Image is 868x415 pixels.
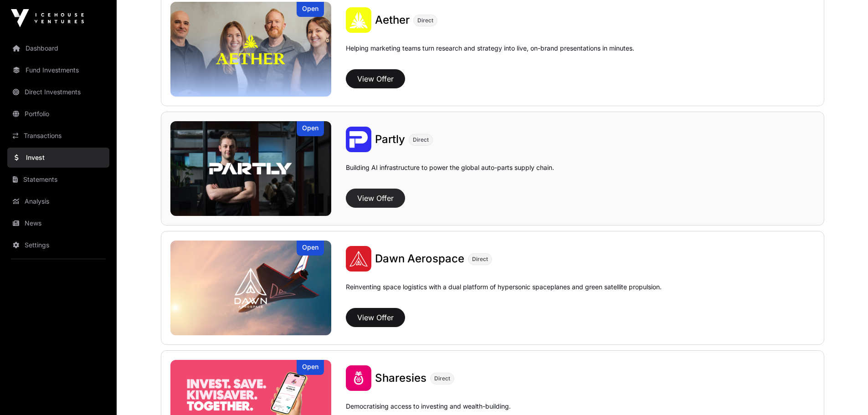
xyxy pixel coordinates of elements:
[7,82,109,102] a: Direct Investments
[7,38,109,58] a: Dashboard
[434,375,450,382] span: Direct
[170,241,332,335] img: Dawn Aerospace
[7,169,109,190] a: Statements
[346,163,554,185] p: Building AI infrastructure to power the global auto-parts supply chain.
[346,44,634,66] p: Helping marketing teams turn research and strategy into live, on-brand presentations in minutes.
[375,132,405,147] a: Partly
[822,371,868,415] iframe: Chat Widget
[346,189,405,208] button: View Offer
[346,69,405,88] button: View Offer
[297,360,324,375] div: Open
[297,2,324,17] div: Open
[375,371,426,385] a: Sharesies
[11,9,84,27] img: Icehouse Ventures Logo
[375,252,464,265] span: Dawn Aerospace
[375,13,410,27] a: Aether
[346,127,371,152] img: Partly
[7,60,109,80] a: Fund Investments
[170,2,332,97] img: Aether
[7,191,109,211] a: Analysis
[472,256,488,263] span: Direct
[346,246,371,272] img: Dawn Aerospace
[375,133,405,146] span: Partly
[297,121,324,136] div: Open
[170,121,332,216] a: PartlyOpen
[346,308,405,327] button: View Offer
[346,365,371,391] img: Sharesies
[346,282,662,304] p: Reinventing space logistics with a dual platform of hypersonic spaceplanes and green satellite pr...
[375,371,426,384] span: Sharesies
[375,251,464,266] a: Dawn Aerospace
[7,126,109,146] a: Transactions
[346,7,371,33] img: Aether
[170,241,332,335] a: Dawn AerospaceOpen
[170,2,332,97] a: AetherOpen
[170,121,332,216] img: Partly
[297,241,324,256] div: Open
[7,104,109,124] a: Portfolio
[7,235,109,255] a: Settings
[375,13,410,26] span: Aether
[413,136,429,143] span: Direct
[7,213,109,233] a: News
[417,17,433,24] span: Direct
[7,148,109,168] a: Invest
